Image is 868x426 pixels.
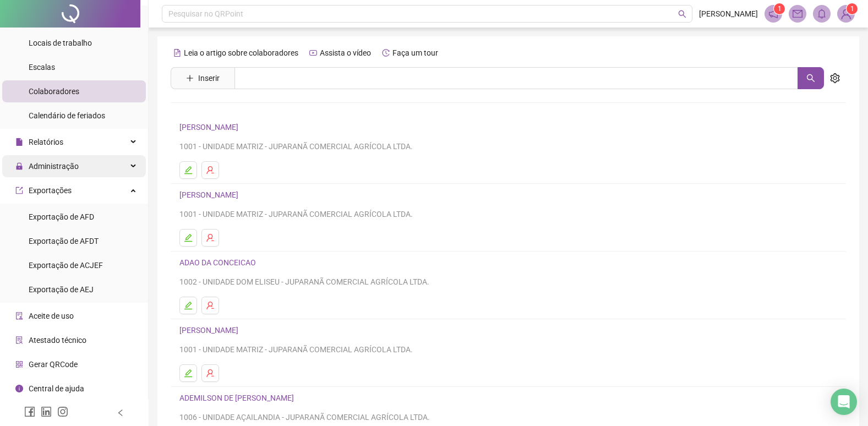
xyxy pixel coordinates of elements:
[29,162,79,171] span: Administração
[15,312,23,320] span: audit
[206,369,215,378] span: user-delete
[198,72,220,84] span: Inserir
[768,9,778,19] span: notification
[831,389,857,415] div: Open Intercom Messenger
[184,166,193,174] span: edit
[179,394,297,402] a: ADEMILSON DE [PERSON_NAME]
[184,233,193,242] span: edit
[179,411,837,423] div: 1006 - UNIDADE AÇAILANDIA - JUPARANÃ COMERCIAL AGRÍCOLA LTDA.
[179,343,837,356] div: 1001 - UNIDADE MATRIZ - JUPARANÃ COMERCIAL AGRÍCOLA LTDA.
[778,5,782,13] span: 1
[29,336,86,345] span: Atestado técnico
[29,360,78,369] span: Gerar QRCode
[29,63,55,72] span: Escalas
[29,261,103,270] span: Exportação de ACJEF
[806,74,815,83] span: search
[793,9,803,19] span: mail
[29,87,79,96] span: Colaboradores
[15,361,23,368] span: qrcode
[15,385,23,392] span: info-circle
[29,237,99,245] span: Exportação de AFDT
[15,336,23,344] span: solution
[29,111,105,120] span: Calendário de feriados
[179,326,242,335] a: [PERSON_NAME]
[15,162,23,170] span: lock
[678,10,686,18] span: search
[117,409,124,417] span: left
[179,258,259,267] a: ADAO DA CONCEICAO
[15,138,23,146] span: file
[206,301,215,310] span: user-delete
[179,123,242,132] a: [PERSON_NAME]
[320,48,371,57] span: Assista o vídeo
[57,406,68,417] span: instagram
[173,49,181,57] span: file-text
[15,187,23,194] span: export
[29,138,63,146] span: Relatórios
[179,208,837,220] div: 1001 - UNIDADE MATRIZ - JUPARANÃ COMERCIAL AGRÍCOLA LTDA.
[41,406,52,417] span: linkedin
[838,6,854,22] img: 85736
[179,276,837,288] div: 1002 - UNIDADE DOM ELISEU - JUPARANÃ COMERCIAL AGRÍCOLA LTDA.
[177,69,228,87] button: Inserir
[184,301,193,310] span: edit
[699,8,758,20] span: [PERSON_NAME]
[29,285,94,294] span: Exportação de AEJ
[186,74,194,82] span: plus
[817,9,827,19] span: bell
[29,312,74,320] span: Aceite de uso
[29,212,94,221] span: Exportação de AFD
[392,48,438,57] span: Faça um tour
[24,406,35,417] span: facebook
[179,140,837,152] div: 1001 - UNIDADE MATRIZ - JUPARANÃ COMERCIAL AGRÍCOLA LTDA.
[382,49,390,57] span: history
[206,233,215,242] span: user-delete
[29,39,92,47] span: Locais de trabalho
[184,48,298,57] span: Leia o artigo sobre colaboradores
[830,73,840,83] span: setting
[850,5,854,13] span: 1
[847,3,858,14] sup: Atualize o seu contato no menu Meus Dados
[179,190,242,199] a: [PERSON_NAME]
[29,384,84,393] span: Central de ajuda
[206,166,215,174] span: user-delete
[184,369,193,378] span: edit
[774,3,785,14] sup: 1
[309,49,317,57] span: youtube
[29,186,72,195] span: Exportações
